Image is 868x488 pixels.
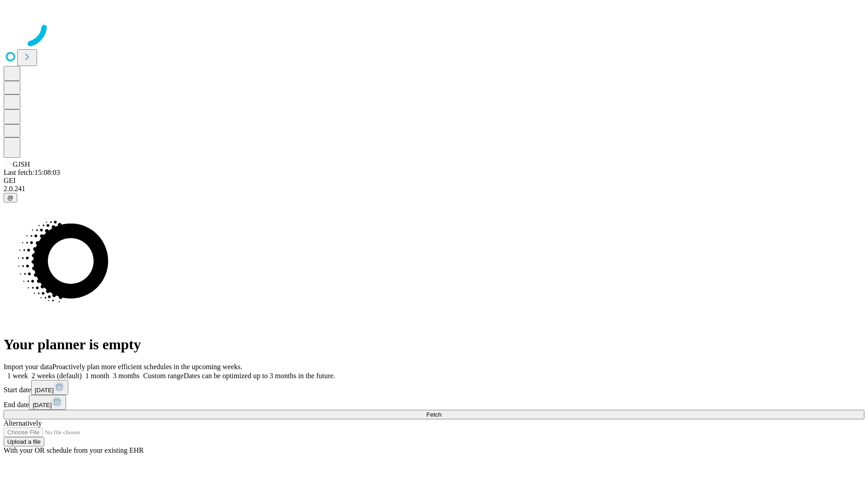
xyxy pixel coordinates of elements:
[4,177,864,185] div: GEI
[4,193,17,202] button: @
[33,402,52,408] span: [DATE]
[4,395,864,410] div: End date
[31,380,68,395] button: [DATE]
[7,194,14,201] span: @
[32,372,82,380] span: 2 weeks (default)
[35,387,54,394] span: [DATE]
[4,419,42,427] span: Alternatively
[184,372,335,380] span: Dates can be optimized up to 3 months in the future.
[4,446,144,454] span: With your OR schedule from your existing EHR
[52,363,242,371] span: Proactively plan more efficient schedules in the upcoming weeks.
[4,363,52,371] span: Import your data
[13,160,30,168] span: GJSH
[4,185,864,193] div: 2.0.241
[4,380,864,395] div: Start date
[4,437,44,446] button: Upload a file
[426,411,441,418] span: Fetch
[4,169,60,176] span: Last fetch: 15:08:03
[29,395,66,410] button: [DATE]
[4,336,864,353] h1: Your planner is empty
[113,372,140,380] span: 3 months
[143,372,184,380] span: Custom range
[85,372,109,380] span: 1 month
[4,410,864,419] button: Fetch
[7,372,28,380] span: 1 week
